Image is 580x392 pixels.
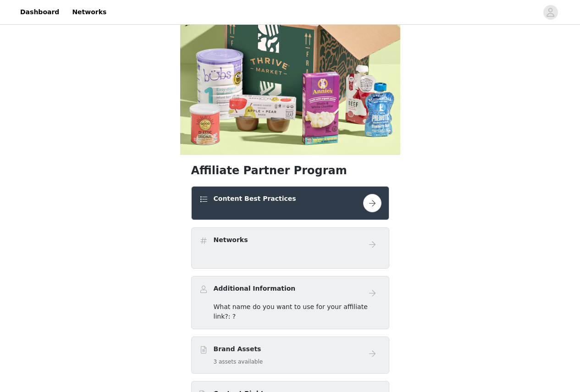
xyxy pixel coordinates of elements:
[214,358,263,366] h5: 3 assets available
[546,5,555,20] div: avatar
[214,303,368,320] span: What name do you want to use for your affiliate link?: ?
[214,344,263,354] h4: Brand Assets
[191,186,389,220] div: Content Best Practices
[191,337,389,374] div: Brand Assets
[191,162,389,179] h1: Affiliate Partner Program
[66,2,112,22] a: Networks
[214,194,296,204] h4: Content Best Practices
[214,235,248,245] h4: Networks
[15,2,65,22] a: Dashboard
[191,276,389,329] div: Additional Information
[191,227,389,269] div: Networks
[214,284,296,293] h4: Additional Information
